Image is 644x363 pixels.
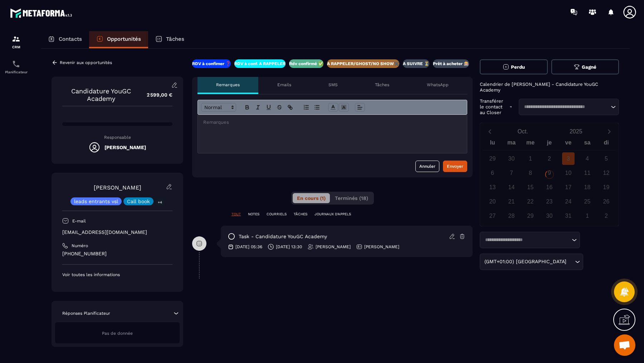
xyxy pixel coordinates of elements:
p: NOTES [248,212,259,217]
p: SMS [328,82,338,88]
span: En cours (1) [297,195,326,201]
p: A RAPPELER/GHOST/NO SHOW✖️ [327,61,399,67]
p: [DATE] 13:30 [276,244,302,250]
button: Terminés (18) [331,193,372,203]
a: Tâches [148,31,191,48]
p: TOUT [231,212,241,217]
p: [EMAIL_ADDRESS][DOMAIN_NAME] [62,229,172,236]
div: Search for option [519,99,619,115]
div: Envoyer [447,163,463,170]
span: Gagné [582,64,596,70]
button: Gagné [551,59,619,74]
a: [PERSON_NAME] [94,184,141,191]
p: Prêt à acheter 🎰 [433,61,469,67]
p: Réponses Planificateur [62,310,110,316]
p: Planificateur [2,70,30,74]
p: Numéro [72,243,88,249]
p: task - Candidature YouGC Academy [239,233,327,240]
p: Voir toutes les informations [62,272,172,278]
p: A SUIVRE ⏳ [403,61,429,67]
input: Search for option [568,258,573,266]
p: RDV à confimer ❓ [192,61,231,67]
p: [PERSON_NAME] [316,244,351,250]
p: [PHONE_NUMBER] [62,250,172,257]
img: formation [12,35,20,43]
p: Emails [277,82,291,88]
p: COURRIELS [267,212,287,217]
p: Calendrier de [PERSON_NAME] - Candidature YouGC Academy [480,82,619,93]
p: Tâches [166,36,184,42]
span: Terminés (18) [335,195,368,201]
input: Search for option [483,236,570,244]
a: schedulerschedulerPlanificateur [2,54,30,79]
p: [PERSON_NAME] [364,244,399,250]
p: Rdv confirmé ✅ [289,61,323,67]
p: Tâches [375,82,389,88]
div: Ouvrir le chat [614,334,635,356]
p: Candidature YouGC Academy [62,87,140,102]
p: Transférer le contact au Closer [480,98,506,116]
button: Perdu [480,59,548,74]
p: TÂCHES [294,212,307,217]
p: 2 599,00 € [140,88,172,102]
p: Responsable [62,135,172,140]
p: +4 [155,198,165,206]
button: Annuler [415,161,439,172]
p: E-mail [72,218,86,224]
button: Envoyer [443,161,467,172]
a: formationformationCRM [2,29,30,54]
p: JOURNAUX D'APPELS [314,212,351,217]
span: Perdu [511,64,525,70]
span: (GMT+01:00) [GEOGRAPHIC_DATA] [483,258,568,266]
input: Search for option [522,103,609,111]
p: Call book [127,199,150,204]
img: logo [10,6,74,20]
p: Opportunités [107,36,141,42]
span: Pas de donnée [102,331,133,336]
p: WhatsApp [427,82,449,88]
button: En cours (1) [293,193,330,203]
p: Contacts [59,36,82,42]
h5: [PERSON_NAME] [104,144,146,150]
p: CRM [2,45,30,49]
a: Opportunités [89,31,148,48]
div: Search for option [480,232,580,248]
img: scheduler [12,60,20,68]
p: Remarques [216,82,240,88]
div: Search for option [480,254,583,270]
p: Revenir aux opportunités [60,60,112,65]
p: [DATE] 05:36 [235,244,262,250]
a: Contacts [41,31,89,48]
p: RDV à conf. A RAPPELER [234,61,286,67]
p: leads entrants vsl [74,199,118,204]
